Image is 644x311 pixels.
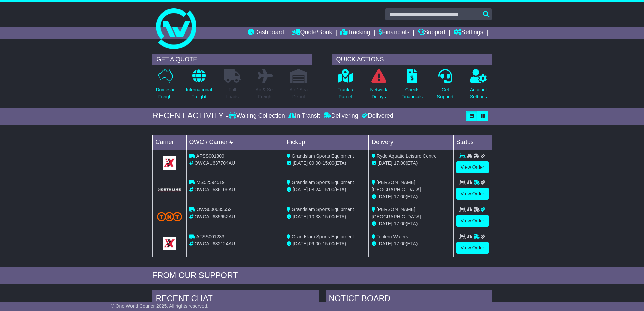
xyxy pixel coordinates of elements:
[309,241,321,246] span: 09:00
[152,135,186,150] td: Carrier
[372,207,421,219] span: [PERSON_NAME][GEOGRAPHIC_DATA]
[152,271,492,281] div: FROM OUR SUPPORT
[323,214,334,219] span: 15:00
[378,194,392,199] span: [DATE]
[378,221,392,226] span: [DATE]
[370,86,387,101] p: Network Delays
[156,86,175,101] p: Domestic Freight
[287,213,366,220] div: - (ETA)
[372,180,421,192] span: [PERSON_NAME][GEOGRAPHIC_DATA]
[157,212,182,221] img: TNT_Domestic.png
[229,112,286,120] div: Waiting Collection
[394,241,406,246] span: 17:00
[323,160,334,166] span: 15:00
[377,234,408,239] span: Toolern Waters
[248,27,284,39] a: Dashboard
[186,69,212,104] a: InternationalFreight
[372,193,451,200] div: (ETA)
[292,153,354,159] span: Grandslam Sports Equipment
[293,241,308,246] span: [DATE]
[372,240,451,247] div: (ETA)
[360,112,393,120] div: Delivered
[152,54,312,65] div: GET A QUOTE
[293,187,308,192] span: [DATE]
[309,160,321,166] span: 09:00
[186,135,284,150] td: OWC / Carrier #
[326,290,492,309] div: NOTICE BOARD
[338,86,353,101] p: Track a Parcel
[287,112,322,120] div: In Transit
[456,215,489,227] a: View Order
[453,135,492,150] td: Status
[293,214,308,219] span: [DATE]
[323,241,334,246] span: 15:00
[292,180,354,185] span: Grandslam Sports Equipment
[186,86,212,101] p: International Freight
[454,27,483,39] a: Settings
[394,221,406,226] span: 17:00
[284,135,369,150] td: Pickup
[196,180,224,185] span: MS52594519
[394,160,406,166] span: 17:00
[437,86,453,101] p: Get Support
[436,69,454,104] a: GetSupport
[470,86,487,101] p: Account Settings
[369,69,387,104] a: NetworkDelays
[377,153,437,159] span: Ryde Aquatic Leisure Centre
[340,27,370,39] a: Tracking
[287,186,366,193] div: - (ETA)
[194,214,235,219] span: OWCAU635652AU
[378,160,392,166] span: [DATE]
[456,161,489,173] a: View Order
[194,187,235,192] span: OWCAU636106AU
[290,86,308,101] p: Air / Sea Depot
[456,188,489,200] a: View Order
[309,187,321,192] span: 08:24
[224,86,241,101] p: Full Loads
[418,27,445,39] a: Support
[323,187,334,192] span: 15:00
[379,27,409,39] a: Financials
[152,290,319,309] div: RECENT CHAT
[372,220,451,227] div: (ETA)
[309,214,321,219] span: 10:38
[287,160,366,167] div: - (ETA)
[196,207,232,212] span: OWS000635652
[337,69,354,104] a: Track aParcel
[401,69,423,104] a: CheckFinancials
[372,160,451,167] div: (ETA)
[194,241,235,246] span: OWCAU632124AU
[293,160,308,166] span: [DATE]
[378,241,392,246] span: [DATE]
[292,207,354,212] span: Grandslam Sports Equipment
[196,234,224,239] span: AFSS001233
[401,86,423,101] p: Check Financials
[322,112,360,120] div: Delivering
[292,234,354,239] span: Grandslam Sports Equipment
[196,153,224,159] span: AFSS001309
[157,188,182,192] img: GetCarrierServiceLogo
[152,111,229,121] div: RECENT ACTIVITY -
[111,303,209,309] span: © One World Courier 2025. All rights reserved.
[292,27,332,39] a: Quote/Book
[332,54,492,65] div: QUICK ACTIONS
[368,135,453,150] td: Delivery
[470,69,487,104] a: AccountSettings
[163,237,176,250] img: GetCarrierServiceLogo
[456,242,489,254] a: View Order
[155,69,175,104] a: DomesticFreight
[194,160,235,166] span: OWCAU637704AU
[256,86,276,101] p: Air & Sea Freight
[163,156,176,170] img: GetCarrierServiceLogo
[287,240,366,247] div: - (ETA)
[394,194,406,199] span: 17:00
